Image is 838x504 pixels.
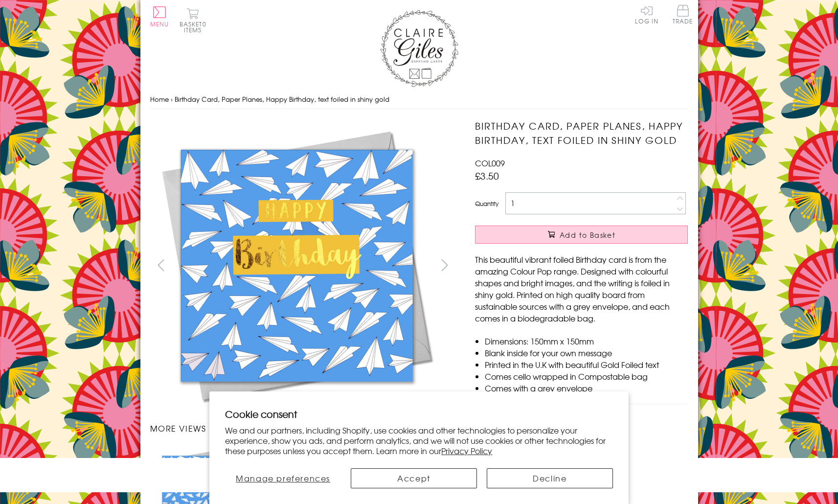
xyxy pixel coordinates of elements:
[485,370,688,382] li: Comes cello wrapped in Compostable bag
[441,445,492,457] a: Privacy Policy
[485,382,688,394] li: Comes with a grey envelope
[150,254,172,276] button: prev
[485,347,688,359] li: Blank inside for your own message
[673,5,693,24] span: Trade
[433,254,455,276] button: next
[150,90,688,110] nav: breadcrumbs
[485,335,688,347] li: Dimensions: 150mm x 150mm
[635,5,658,24] a: Log In
[673,5,693,26] a: Trade
[475,169,499,183] span: £3.50
[225,407,613,421] h2: Cookie consent
[150,119,443,412] img: Birthday Card, Paper Planes, Happy Birthday, text foiled in shiny gold
[475,157,505,169] span: COL009
[560,230,615,240] span: Add to Basket
[150,422,456,434] h3: More views
[475,253,688,324] p: This beautiful vibrant foiled Birthday card is from the amazing Colour Pop range. Designed with c...
[475,199,498,208] label: Quantity
[225,468,341,488] button: Manage preferences
[475,226,688,244] button: Add to Basket
[150,6,169,27] button: Menu
[150,94,169,104] a: Home
[175,94,389,104] span: Birthday Card, Paper Planes, Happy Birthday, text foiled in shiny gold
[184,20,206,34] span: 0 items
[455,119,749,412] img: Birthday Card, Paper Planes, Happy Birthday, text foiled in shiny gold
[150,20,169,28] span: Menu
[485,359,688,370] li: Printed in the U.K with beautiful Gold Foiled text
[236,472,330,484] span: Manage preferences
[475,119,688,147] h1: Birthday Card, Paper Planes, Happy Birthday, text foiled in shiny gold
[351,468,477,488] button: Accept
[171,94,173,104] span: ›
[487,468,613,488] button: Decline
[225,425,613,456] p: We and our partners, including Shopify, use cookies and other technologies to personalize your ex...
[380,10,458,87] img: Claire Giles Greetings Cards
[180,8,206,33] button: Basket0 items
